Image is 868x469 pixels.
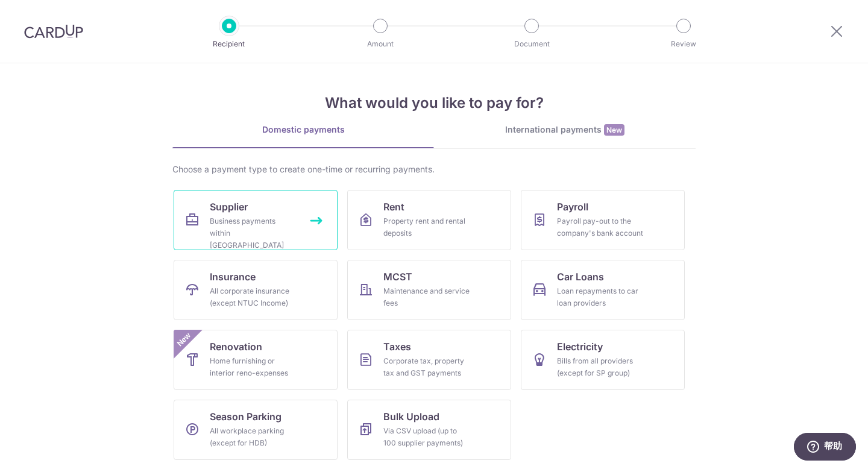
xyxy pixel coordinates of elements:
span: Car Loans [557,269,604,284]
a: PayrollPayroll pay-out to the company's bank account [521,190,685,250]
div: Bills from all providers (except for SP group) [557,355,644,379]
h4: What would you like to pay for? [172,92,696,114]
span: Insurance [210,269,256,284]
span: Season Parking [210,409,281,424]
span: Renovation [210,339,262,354]
p: Review [639,38,728,50]
a: SupplierBusiness payments within [GEOGRAPHIC_DATA] [174,190,338,250]
p: Recipient [184,38,274,50]
div: All workplace parking (except for HDB) [210,425,297,449]
div: Home furnishing or interior reno-expenses [210,355,297,379]
p: Amount [336,38,425,50]
a: TaxesCorporate tax, property tax and GST payments [347,330,511,390]
a: Bulk UploadVia CSV upload (up to 100 supplier payments) [347,400,511,460]
a: ElectricityBills from all providers (except for SP group) [521,330,685,390]
span: Electricity [557,339,603,354]
span: MCST [383,269,412,284]
div: Choose a payment type to create one-time or recurring payments. [172,163,696,175]
div: All corporate insurance (except NTUC Income) [210,285,297,309]
a: Season ParkingAll workplace parking (except for HDB) [174,400,338,460]
iframe: 打开一个小组件，您可以在其中找到更多信息 [793,433,856,463]
span: Taxes [383,339,411,354]
a: MCSTMaintenance and service fees [347,260,511,320]
div: Payroll pay-out to the company's bank account [557,215,644,239]
div: Business payments within [GEOGRAPHIC_DATA] [210,215,297,251]
a: RentProperty rent and rental deposits [347,190,511,250]
div: Domestic payments [172,124,434,136]
span: 帮助 [31,8,49,19]
a: InsuranceAll corporate insurance (except NTUC Income) [174,260,338,320]
div: Via CSV upload (up to 100 supplier payments) [383,425,470,449]
span: New [174,330,194,350]
div: Maintenance and service fees [383,285,470,309]
span: Bulk Upload [383,409,439,424]
a: RenovationHome furnishing or interior reno-expensesNew [174,330,338,390]
span: Rent [383,200,404,214]
div: International payments [434,124,696,136]
span: New [604,124,624,136]
div: Loan repayments to car loan providers [557,285,644,309]
img: CardUp [24,24,83,39]
span: Payroll [557,200,588,214]
p: Document [487,38,576,50]
a: Car LoansLoan repayments to car loan providers [521,260,685,320]
div: Property rent and rental deposits [383,215,470,239]
div: Corporate tax, property tax and GST payments [383,355,470,379]
span: Supplier [210,200,248,214]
